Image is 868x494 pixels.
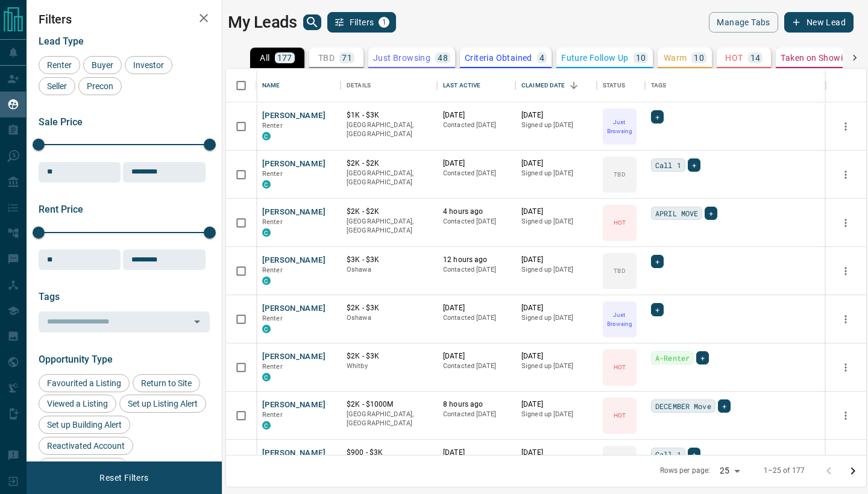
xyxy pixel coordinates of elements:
[655,111,659,123] span: +
[78,77,122,95] div: Precon
[262,170,283,178] span: Renter
[262,132,271,140] div: condos.ca
[692,448,696,460] span: +
[347,217,431,236] p: [GEOGRAPHIC_DATA], [GEOGRAPHIC_DATA]
[604,117,635,136] p: Just Browsing
[521,265,591,275] p: Signed up [DATE]
[443,410,509,419] p: Contacted [DATE]
[521,120,591,130] p: Signed up [DATE]
[718,399,731,413] div: +
[539,54,544,62] p: 4
[655,207,698,219] span: APRIL MOVE
[256,69,341,102] div: Name
[43,399,112,408] span: Viewed a Listing
[784,12,854,33] button: New Lead
[688,448,700,461] div: +
[347,303,431,313] p: $2K - $3K
[39,116,83,128] span: Sale Price
[342,54,352,62] p: 71
[262,363,283,370] span: Renter
[694,54,704,62] p: 10
[705,207,717,220] div: +
[651,69,667,102] div: Tags
[125,56,172,74] div: Investor
[39,354,113,365] span: Opportunity Type
[443,255,509,265] p: 12 hours ago
[347,410,431,428] p: [GEOGRAPHIC_DATA], [GEOGRAPHIC_DATA]
[92,467,156,488] button: Reset Filters
[262,411,283,419] span: Renter
[521,169,591,178] p: Signed up [DATE]
[692,159,696,171] span: +
[521,255,591,265] p: [DATE]
[603,69,625,102] div: Status
[521,361,591,371] p: Signed up [DATE]
[725,54,743,62] p: HOT
[651,303,664,316] div: +
[124,399,202,408] span: Set up Listing Alert
[318,54,335,62] p: TBD
[380,18,388,27] span: 1
[655,159,681,171] span: Call 1
[228,13,297,32] h1: My Leads
[521,69,565,102] div: Claimed Date
[837,407,855,425] button: more
[561,54,628,62] p: Future Follow Up
[443,158,509,169] p: [DATE]
[262,266,283,274] span: Renter
[347,207,431,217] p: $2K - $2K
[443,120,509,130] p: Contacted [DATE]
[521,303,591,313] p: [DATE]
[841,459,865,483] button: Go to next page
[645,69,826,102] div: Tags
[651,110,664,123] div: +
[521,351,591,361] p: [DATE]
[262,325,271,333] div: condos.ca
[750,54,761,62] p: 14
[655,255,659,267] span: +
[43,441,129,451] span: Reactivated Account
[347,110,431,120] p: $1K - $3K
[43,378,125,388] span: Favourited a Listing
[614,411,626,420] p: HOT
[347,169,431,187] p: [GEOGRAPHIC_DATA], [GEOGRAPHIC_DATA]
[347,69,371,102] div: Details
[521,207,591,217] p: [DATE]
[465,54,532,62] p: Criteria Obtained
[443,169,509,178] p: Contacted [DATE]
[39,12,210,27] h2: Filters
[655,352,690,364] span: A-Renter
[636,54,646,62] p: 10
[39,416,130,434] div: Set up Building Alert
[655,304,659,316] span: +
[39,437,133,455] div: Reactivated Account
[262,255,325,266] button: [PERSON_NAME]
[443,303,509,313] p: [DATE]
[373,54,430,62] p: Just Browsing
[521,158,591,169] p: [DATE]
[347,313,431,323] p: Oshawa
[655,448,681,460] span: Call 1
[39,204,83,215] span: Rent Price
[837,310,855,328] button: more
[262,122,283,130] span: Renter
[189,313,206,330] button: Open
[262,351,325,363] button: [PERSON_NAME]
[43,60,76,70] span: Renter
[347,399,431,410] p: $2K - $1000M
[327,12,397,33] button: Filters1
[521,313,591,323] p: Signed up [DATE]
[119,395,206,413] div: Set up Listing Alert
[262,421,271,430] div: condos.ca
[443,399,509,410] p: 8 hours ago
[521,410,591,419] p: Signed up [DATE]
[764,466,805,476] p: 1–25 of 177
[347,265,431,275] p: Oshawa
[347,120,431,139] p: [GEOGRAPHIC_DATA], [GEOGRAPHIC_DATA]
[565,77,582,94] button: Sort
[700,352,705,364] span: +
[39,374,130,392] div: Favourited a Listing
[43,420,126,430] span: Set up Building Alert
[715,462,744,480] div: 25
[262,158,325,170] button: [PERSON_NAME]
